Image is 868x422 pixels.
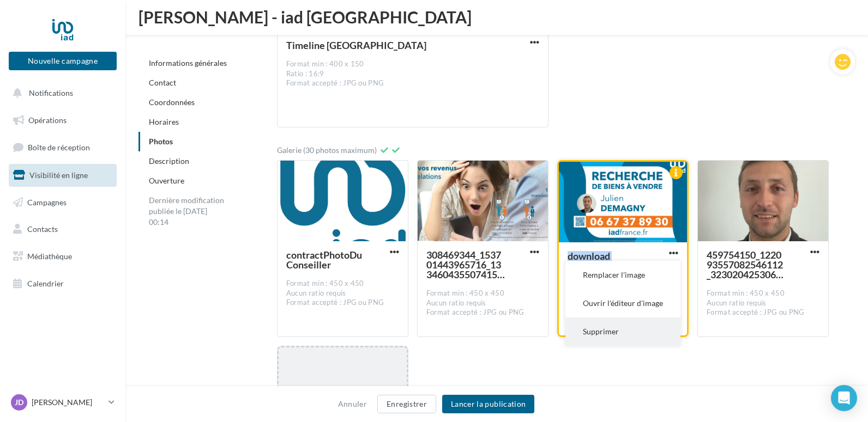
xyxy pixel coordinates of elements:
div: Format min : 450 x 450 [286,279,399,289]
button: Nouvelle campagne [9,52,117,70]
a: Contacts [7,218,119,241]
a: Ouverture [149,176,184,185]
div: Galerie (30 photos maximum) [277,145,377,160]
span: Médiathèque [27,252,72,261]
a: Visibilité en ligne [7,164,119,187]
div: download [568,251,646,261]
div: Aucun ratio requis [286,289,399,298]
a: Contact [149,78,176,87]
span: Calendrier [27,279,64,288]
span: 308469344_153701443965716_1334604355074152180_n [426,250,506,279]
span: [PERSON_NAME] - iad [GEOGRAPHIC_DATA] [138,9,472,25]
p: [PERSON_NAME] [32,397,104,408]
div: Ratio : 16:9 [286,69,539,79]
span: 459754150_122093557082546112_3230204253069687449_n [707,250,786,279]
div: Timeline [GEOGRAPHIC_DATA] [286,40,478,50]
span: Boîte de réception [28,143,90,152]
a: Informations générales [149,58,227,68]
a: Calendrier [7,272,119,295]
button: Supprimer [565,317,680,346]
div: Format accepté : JPG ou PNG [286,298,399,308]
a: Boîte de réception [7,136,119,159]
span: Notifications [29,88,73,97]
div: Format accepté : JPG ou PNG [286,78,539,88]
button: Annuler [334,397,371,411]
a: Médiathèque [7,245,119,268]
a: JD [PERSON_NAME] [9,392,117,413]
div: Aucun ratio requis [426,298,539,308]
a: Horaires [149,117,179,126]
button: Notifications [7,82,114,105]
button: Lancer la publication [442,395,534,413]
div: Format accepté : JPG ou PNG [707,308,819,317]
div: Open Intercom Messenger [831,385,857,411]
a: Description [149,156,189,166]
span: Campagnes [27,197,67,206]
div: Dernière modification publiée le [DATE] 00:14 [138,191,237,232]
div: Format min : 450 x 450 [426,289,539,298]
a: Photos [149,137,173,146]
span: Contacts [27,224,58,234]
a: Opérations [7,109,119,132]
button: Enregistrer [377,395,436,413]
button: Ouvrir l'éditeur d'image [565,289,680,317]
span: Visibilité en ligne [29,170,88,180]
button: Remplacer l'image [565,261,680,289]
div: contractPhotoDuConseiller [286,250,366,270]
div: Format min : 400 x 150 [286,59,539,69]
span: JD [15,397,23,408]
a: Campagnes [7,191,119,214]
div: Format accepté : JPG ou PNG [426,308,539,317]
div: Aucun ratio requis [707,298,819,308]
div: Format min : 450 x 450 [707,289,819,298]
span: Opérations [28,115,67,125]
a: Coordonnées [149,97,195,107]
